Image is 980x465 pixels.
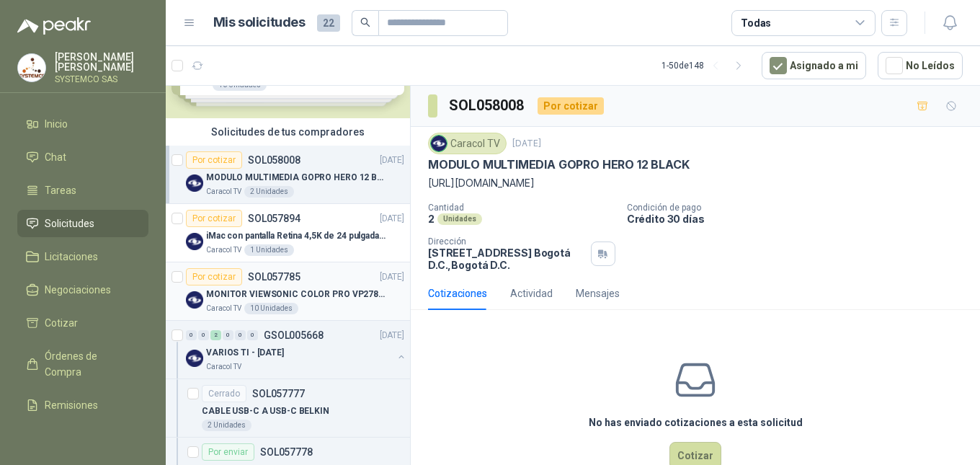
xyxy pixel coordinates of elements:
[449,94,526,117] h3: SOL058008
[244,244,294,256] div: 1 Unidades
[186,233,203,250] img: Company Logo
[627,203,974,213] p: Condición de pago
[202,385,246,402] div: Cerrado
[202,443,254,461] div: Por enviar
[428,285,487,301] div: Cotizaciones
[437,213,482,225] div: Unidades
[186,291,203,309] img: Company Logo
[576,285,620,301] div: Mensajes
[380,154,404,167] p: [DATE]
[213,12,306,33] h1: Mis solicitudes
[380,329,404,342] p: [DATE]
[166,204,410,262] a: Por cotizarSOL057894[DATE] Company LogoiMac con pantalla Retina 4,5K de 24 pulgadas M4Caracol TV1...
[206,171,386,185] p: MODULO MULTIMEDIA GOPRO HERO 12 BLACK
[235,330,246,340] div: 0
[260,447,313,457] p: SOL057778
[202,420,251,431] div: 2 Unidades
[428,175,963,191] p: [URL][DOMAIN_NAME]
[206,229,386,243] p: iMac con pantalla Retina 4,5K de 24 pulgadas M4
[247,330,258,340] div: 0
[206,361,241,373] p: Caracol TV
[17,342,148,386] a: Órdenes de Compra
[18,54,45,81] img: Company Logo
[206,346,284,360] p: VARIOS TI - [DATE]
[17,17,91,35] img: Logo peakr
[186,174,203,192] img: Company Logo
[166,379,410,438] a: CerradoSOL057777CABLE USB-C A USB-C BELKIN2 Unidades
[45,216,94,231] span: Solicitudes
[198,330,209,340] div: 0
[248,213,300,223] p: SOL057894
[248,272,300,282] p: SOL057785
[510,285,553,301] div: Actividad
[17,276,148,304] a: Negociaciones
[45,315,78,331] span: Cotizar
[166,118,410,146] div: Solicitudes de tus compradores
[206,186,241,198] p: Caracol TV
[17,210,148,237] a: Solicitudes
[206,288,386,301] p: MONITOR VIEWSONIC COLOR PRO VP2786-4K
[248,155,300,165] p: SOL058008
[428,247,585,271] p: [STREET_ADDRESS] Bogotá D.C. , Bogotá D.C.
[17,110,148,138] a: Inicio
[55,75,148,84] p: SYSTEMCO SAS
[380,270,404,284] p: [DATE]
[17,425,148,452] a: Configuración
[210,330,221,340] div: 2
[206,303,241,314] p: Caracol TV
[186,350,203,367] img: Company Logo
[186,330,197,340] div: 0
[166,146,410,204] a: Por cotizarSOL058008[DATE] Company LogoMODULO MULTIMEDIA GOPRO HERO 12 BLACKCaracol TV2 Unidades
[252,389,305,399] p: SOL057777
[45,149,66,165] span: Chat
[186,268,242,285] div: Por cotizar
[317,14,340,32] span: 22
[45,249,98,265] span: Licitaciones
[17,391,148,419] a: Remisiones
[428,133,507,154] div: Caracol TV
[264,330,324,340] p: GSOL005668
[17,243,148,270] a: Licitaciones
[186,327,407,373] a: 0 0 2 0 0 0 GSOL005668[DATE] Company LogoVARIOS TI - [DATE]Caracol TV
[202,404,329,418] p: CABLE USB-C A USB-C BELKIN
[166,262,410,321] a: Por cotizarSOL057785[DATE] Company LogoMONITOR VIEWSONIC COLOR PRO VP2786-4KCaracol TV10 Unidades
[45,116,68,132] span: Inicio
[244,303,298,314] div: 10 Unidades
[45,348,135,380] span: Órdenes de Compra
[428,203,615,213] p: Cantidad
[878,52,963,79] button: No Leídos
[186,210,242,227] div: Por cotizar
[223,330,233,340] div: 0
[538,97,604,115] div: Por cotizar
[244,186,294,198] div: 2 Unidades
[428,236,585,247] p: Dirección
[380,212,404,226] p: [DATE]
[17,309,148,337] a: Cotizar
[512,137,541,151] p: [DATE]
[741,15,771,31] div: Todas
[627,213,974,225] p: Crédito 30 días
[45,397,98,413] span: Remisiones
[55,52,148,72] p: [PERSON_NAME] [PERSON_NAME]
[206,244,241,256] p: Caracol TV
[428,157,689,172] p: MODULO MULTIMEDIA GOPRO HERO 12 BLACK
[17,177,148,204] a: Tareas
[45,282,111,298] span: Negociaciones
[428,213,435,225] p: 2
[762,52,866,79] button: Asignado a mi
[186,151,242,169] div: Por cotizar
[431,136,447,151] img: Company Logo
[360,17,370,27] span: search
[661,54,750,77] div: 1 - 50 de 148
[45,182,76,198] span: Tareas
[17,143,148,171] a: Chat
[589,415,803,430] h3: No has enviado cotizaciones a esta solicitud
